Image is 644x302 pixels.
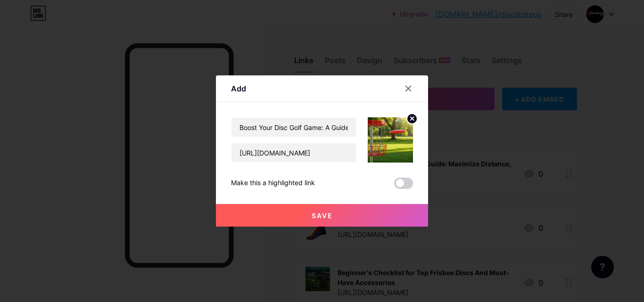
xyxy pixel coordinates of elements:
[312,212,333,220] span: Save
[231,83,246,94] div: Add
[231,118,356,137] input: Title
[368,117,413,163] img: link_thumbnail
[231,178,315,189] div: Make this a highlighted link
[216,204,428,227] button: Save
[231,143,356,162] input: URL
